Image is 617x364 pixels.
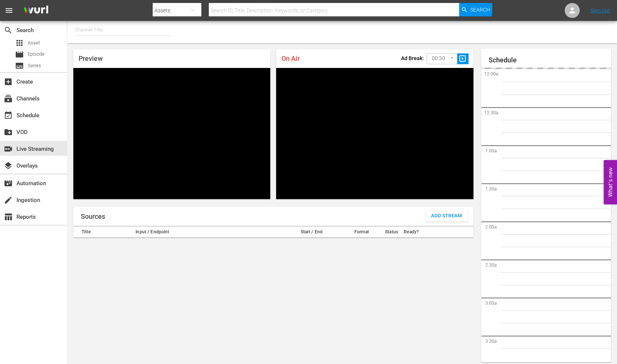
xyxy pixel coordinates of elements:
[79,55,103,62] span: Preview
[4,179,13,188] span: Automation
[382,227,401,237] th: Status
[401,227,421,237] th: Ready?
[4,26,13,35] span: Search
[81,213,105,220] h1: Sources
[4,111,13,120] span: Schedule
[73,68,270,199] div: Video Player
[590,7,610,13] a: Sign Out
[427,52,457,66] div: 00:30
[4,6,13,15] span: menu
[18,2,54,19] img: ans4CAIJ8jUAAAAAAAAAAAAAAAAAAAAAAAAgQb4GAAAAAAAAAAAAAAAAAAAAAAAAJMjXAAAAAAAAAAAAAAAAAAAAAAAAgAT5G...
[276,68,473,199] div: Video Player
[282,227,342,237] th: Start / End
[431,212,462,220] span: Add Stream
[342,227,382,237] th: Format
[401,55,424,61] p: Ad Break:
[425,211,468,222] button: Add Stream
[4,196,13,205] span: Ingestion
[4,144,13,153] span: Live Streaming
[4,94,13,103] span: Channels
[15,38,24,47] span: Asset
[458,55,467,63] span: slideshow_sharp
[4,128,13,137] span: VOD
[4,161,13,170] span: Overlays
[4,212,13,221] span: Reports
[133,227,281,237] th: Input / Endpoint
[470,3,490,16] span: Search
[281,55,300,62] span: On Air
[459,3,492,16] button: Search
[28,39,40,47] span: Asset
[28,50,45,58] span: Episode
[73,227,133,237] th: Title
[604,160,617,204] button: Open Feedback Widget
[15,61,24,70] span: Series
[15,50,24,59] span: Episode
[4,77,13,86] span: Create
[489,56,611,64] h1: Schedule
[28,62,41,69] span: Series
